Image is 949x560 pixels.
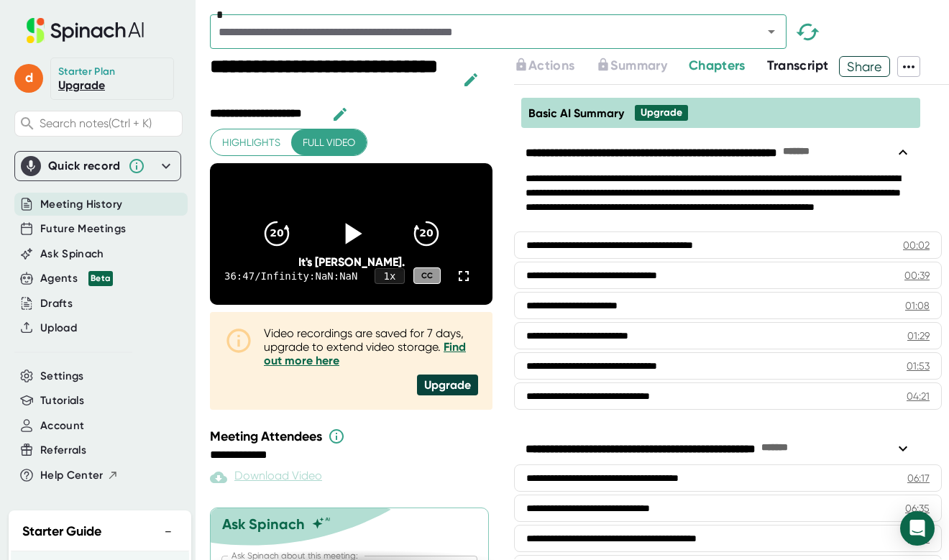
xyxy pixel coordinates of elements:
[40,295,73,312] button: Drafts
[40,270,113,287] button: Agents Beta
[840,54,889,79] span: Share
[900,511,935,546] div: Open Intercom Messenger
[222,515,305,533] div: Ask Spinach
[40,116,152,130] span: Search notes (Ctrl + K)
[211,129,292,156] button: Highlights
[40,270,113,287] div: Agents
[907,389,930,403] div: 04:21
[514,56,574,75] button: Actions
[40,467,104,484] span: Help Center
[224,270,340,282] div: 36:47 / Infinity:NaN:NaN
[40,418,84,434] button: Account
[40,368,84,385] button: Settings
[907,359,930,373] div: 01:53
[40,442,86,459] button: Referrals
[767,58,829,73] span: Transcript
[907,329,930,343] div: 01:29
[303,134,355,152] span: Full video
[375,268,405,284] div: 1 x
[264,340,466,367] a: Find out more here
[417,375,478,395] div: Upgrade
[907,471,930,485] div: 06:17
[839,56,890,77] button: Share
[610,58,666,73] span: Summary
[264,326,478,367] div: Video recordings are saved for 7 days, upgrade to extend video storage.
[238,255,464,269] div: It's [PERSON_NAME].
[48,159,121,173] div: Quick record
[903,238,930,252] div: 00:02
[528,58,574,73] span: Actions
[905,501,930,515] div: 06:35
[40,246,104,262] button: Ask Spinach
[689,56,746,75] button: Chapters
[413,267,441,284] div: CC
[40,196,122,213] button: Meeting History
[88,271,113,286] div: Beta
[528,106,624,120] span: Basic AI Summary
[222,134,280,152] span: Highlights
[22,522,101,541] h2: Starter Guide
[14,64,43,93] span: d
[40,320,77,336] button: Upload
[21,152,175,180] div: Quick record
[641,106,682,119] div: Upgrade
[58,78,105,92] a: Upgrade
[291,129,367,156] button: Full video
[596,56,666,75] button: Summary
[210,428,496,445] div: Meeting Attendees
[210,469,322,486] div: Paid feature
[159,521,178,542] button: −
[58,65,116,78] div: Starter Plan
[761,22,781,42] button: Open
[689,58,746,73] span: Chapters
[40,467,119,484] button: Help Center
[905,298,930,313] div: 01:08
[767,56,829,75] button: Transcript
[40,393,84,409] button: Tutorials
[40,221,126,237] button: Future Meetings
[904,268,930,283] div: 00:39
